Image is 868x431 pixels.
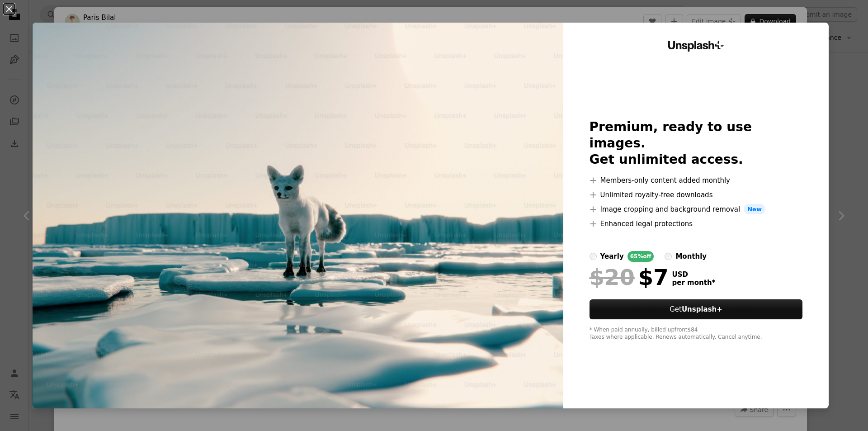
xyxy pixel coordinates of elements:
div: * When paid annually, billed upfront $84 Taxes where applicable. Renews automatically. Cancel any... [590,327,803,341]
span: New [744,204,765,215]
div: $7 [590,265,669,289]
span: per month * [672,279,716,287]
span: USD [672,270,716,279]
strong: Unsplash+ [682,305,722,313]
div: yearly [600,251,624,262]
span: $20 [590,265,635,289]
li: Unlimited royalty-free downloads [590,189,803,200]
li: Members-only content added monthly [590,175,803,186]
h2: Premium, ready to use images. Get unlimited access. [590,119,803,168]
button: GetUnsplash+ [590,299,803,319]
input: monthly [665,253,672,260]
input: yearly65%off [590,253,597,260]
div: 65% off [627,251,654,262]
li: Image cropping and background removal [590,204,803,215]
li: Enhanced legal protections [590,218,803,229]
div: monthly [675,251,707,262]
